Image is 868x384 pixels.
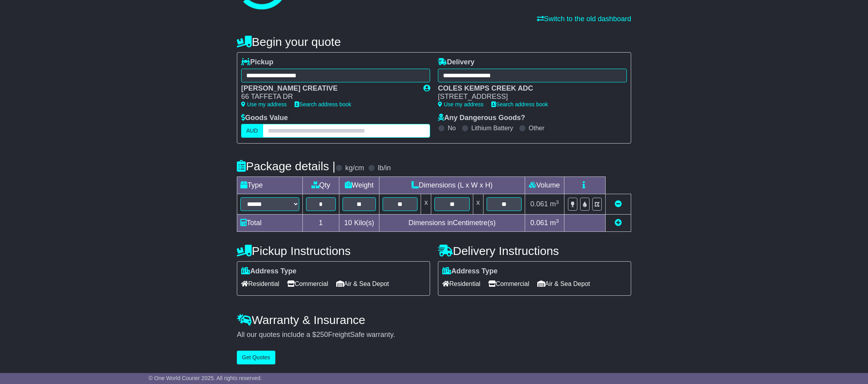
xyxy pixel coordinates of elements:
[237,331,631,339] div: All our quotes include a $ FreightSafe warranty.
[537,15,631,23] a: Switch to the old dashboard
[421,194,431,215] td: x
[241,93,416,101] div: 66 TAFFETA DR
[241,58,273,67] label: Pickup
[525,177,564,194] td: Volume
[615,219,622,227] a: Add new item
[488,278,529,290] span: Commercial
[237,177,303,194] td: Type
[237,160,335,173] h4: Package details |
[379,177,525,194] td: Dimensions (L x W x H)
[550,200,559,208] span: m
[241,101,287,107] a: Use my address
[442,267,498,276] label: Address Type
[339,177,379,194] td: Weight
[295,101,351,107] a: Search address book
[442,278,480,290] span: Residential
[241,267,297,276] label: Address Type
[237,351,275,364] button: Get Quotes
[237,313,631,326] h4: Warranty & Insurance
[448,124,456,132] label: No
[336,278,389,290] span: Air & Sea Depot
[556,218,559,224] sup: 3
[237,35,631,48] h4: Begin your quote
[530,219,548,227] span: 0.061
[241,84,416,93] div: [PERSON_NAME] CREATIVE
[287,278,328,290] span: Commercial
[241,124,263,138] label: AUD
[473,194,483,215] td: x
[378,164,391,173] label: lb/in
[491,101,548,107] a: Search address book
[344,219,352,227] span: 10
[241,114,288,122] label: Goods Value
[556,199,559,205] sup: 3
[438,101,483,107] a: Use my address
[438,244,631,257] h4: Delivery Instructions
[303,177,339,194] td: Qty
[438,58,474,67] label: Delivery
[339,215,379,232] td: Kilo(s)
[237,215,303,232] td: Total
[316,331,328,339] span: 250
[530,200,548,208] span: 0.061
[438,114,525,122] label: Any Dangerous Goods?
[550,219,559,227] span: m
[438,93,619,101] div: [STREET_ADDRESS]
[345,164,364,173] label: kg/cm
[438,84,619,93] div: COLES KEMPS CREEK ADC
[148,375,262,381] span: © One World Courier 2025. All rights reserved.
[237,244,430,257] h4: Pickup Instructions
[379,215,525,232] td: Dimensions in Centimetre(s)
[615,200,622,208] a: Remove this item
[241,278,279,290] span: Residential
[537,278,590,290] span: Air & Sea Depot
[471,124,513,132] label: Lithium Battery
[303,215,339,232] td: 1
[529,124,544,132] label: Other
